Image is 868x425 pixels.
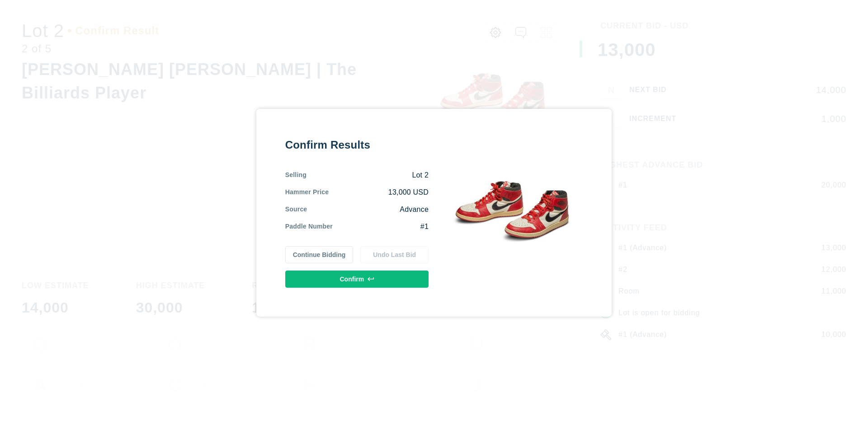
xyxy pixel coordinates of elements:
[285,170,307,180] div: Selling
[285,271,429,288] button: Confirm
[285,246,354,263] button: Continue Bidding
[285,205,307,215] div: Source
[285,187,329,197] div: Hammer Price
[285,138,429,152] div: Confirm Results
[333,222,429,232] div: #1
[285,222,333,232] div: Paddle Number
[307,170,429,180] div: Lot 2
[307,205,429,215] div: Advance
[360,246,429,263] button: Undo Last Bid
[329,187,429,197] div: 13,000 USD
